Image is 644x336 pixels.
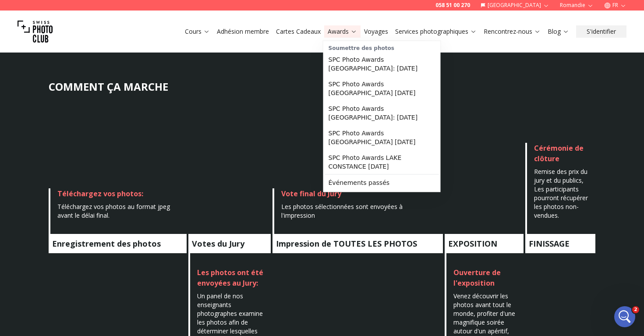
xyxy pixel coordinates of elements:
a: Événements passés [325,175,439,191]
a: Voyages [364,27,388,36]
button: Adhésion membre [213,25,272,38]
div: Soumettre des photos [325,43,439,52]
a: Blog [548,27,569,36]
div: Fin says… [7,71,168,106]
div: Téléchargez vos photos: [57,188,180,199]
button: Start recording [56,269,63,276]
div: Bonjour, [39,111,161,120]
img: Swiss photo club [18,14,53,49]
a: SPC Photo Awards LAKE CONSTANCE [DATE] [325,150,439,174]
textarea: Message… [7,251,168,265]
span: Ouverture de l'exposition [453,268,501,288]
button: Rencontrez-nous [480,25,544,38]
h4: FINISSAGE [525,234,595,253]
div: Téléchargez vos photos au format jpeg avant le délai final. [57,202,180,220]
h1: Osan [42,4,60,11]
a: SPC Photo Awards [GEOGRAPHIC_DATA]: [DATE] [325,101,439,125]
button: Home [137,4,154,20]
a: Rencontrez-nous [484,27,541,36]
span: Vote final du Jury [281,189,341,198]
a: Services photographiques [395,27,477,36]
button: Send a message… [150,265,164,279]
a: Awards [328,27,357,36]
span: Les photos sélectionnées sont envoyées à l'impression [281,202,403,219]
div: D'avance merci pour toutes vos réponses, [39,215,161,232]
span: Remise des prix du jury et du publics, Les participants pourront récupérer les photos non-vendues. [534,167,588,219]
img: Profile image for Osan [25,5,39,19]
button: Gif picker [42,269,49,276]
a: Cartes Cadeaux [276,27,321,36]
a: SPC Photo Awards [GEOGRAPHIC_DATA] [DATE] [325,76,439,101]
button: Awards [324,25,361,38]
h3: COMMENT ÇA MARCHE [49,80,595,94]
div: Bonjour,Je suis intéressée par votre programme pour débutant en 8 semaines pour le période du [DA... [32,106,168,272]
iframe: Intercom live chat [614,306,635,327]
div: Bonjour ! Comment pouvons-nous vous aider aujourd'hui ? [7,71,144,99]
div: Alix says… [7,106,168,279]
div: Bonjour ! Comment pouvons-nous vous aider aujourd'hui ? [14,77,137,94]
span: Cérémonie de clôture [534,143,584,163]
span: Les photos ont été envoyées au Jury: [197,268,263,288]
div: En vous souhaitant une excellente journée, [39,236,161,253]
a: SPC Photo Awards [GEOGRAPHIC_DATA] [DATE] [325,125,439,150]
button: Emoji picker [28,269,35,276]
button: Cartes Cadeaux [272,25,324,38]
button: Services photographiques [392,25,480,38]
a: SPC Photo Awards [GEOGRAPHIC_DATA]: [DATE] [325,52,439,76]
a: 058 51 00 270 [435,2,470,9]
a: Cours [185,27,210,36]
span: 2 [632,306,639,313]
h4: Enregistrement des photos [49,234,187,253]
div: Close [154,4,170,19]
a: Adhésion membre [217,27,269,36]
button: Upload attachment [14,269,21,276]
button: go back [6,4,22,20]
button: Voyages [361,25,392,38]
p: Active 1h ago [42,11,81,20]
h4: Impression de TOUTES LES PHOTOS [272,234,443,253]
button: Cours [181,25,213,38]
h4: Votes du Jury [188,234,270,253]
button: Blog [544,25,573,38]
button: S'identifier [576,25,626,38]
div: Je suis intéressée par votre programme pour débutant en 8 semaines pour le période du [DATE] au [... [39,124,161,210]
div: [DATE] [7,60,168,71]
h4: EXPOSITION [445,234,523,253]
